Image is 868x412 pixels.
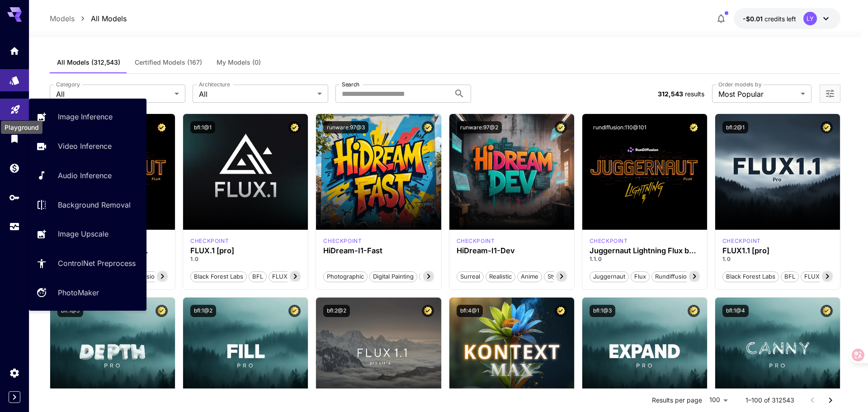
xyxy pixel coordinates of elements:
div: FLUX.1 D [590,237,628,245]
p: checkpoint [323,237,362,245]
div: HiDream Dev [457,237,495,245]
nav: breadcrumb [50,13,127,24]
span: flux [631,272,649,281]
p: All Models [91,13,127,24]
span: Black Forest Labs [191,272,246,281]
h3: HiDream-I1-Fast [323,246,434,255]
label: Architecture [199,81,230,88]
a: Image Inference [29,106,146,128]
span: Black Forest Labs [723,272,778,281]
span: BFL [249,272,266,281]
h3: FLUX.1 [pro] [190,246,301,255]
div: Home [9,45,20,57]
p: 1.1.0 [590,255,700,263]
span: Surreal [457,272,483,281]
p: checkpoint [190,237,229,245]
a: Image Upscale [29,223,146,245]
span: Photographic [324,272,367,281]
button: bfl:1@1 [190,121,215,133]
div: fluxpro [722,237,761,245]
p: Models [50,13,75,24]
label: Category [56,81,80,88]
p: Background Removal [58,199,131,210]
span: credits left [764,15,796,23]
span: Digital Painting [370,272,417,281]
div: LY [803,12,817,25]
span: Most Popular [718,89,797,99]
h3: Juggernaut Lightning Flux by RunDiffusion [590,246,700,255]
button: runware:97@2 [457,121,502,133]
button: -$0.0086 [734,8,840,29]
span: rundiffusion [652,272,693,281]
span: FLUX.1 [pro] [269,272,310,281]
span: Certified Models (167) [135,58,202,66]
span: -$0.01 [743,15,764,23]
label: Order models by [718,81,761,88]
button: bfl:2@2 [323,305,350,317]
button: Certified Model – Vetted for best performance and includes a commercial license. [156,121,168,133]
button: Certified Model – Vetted for best performance and includes a commercial license. [156,305,168,317]
button: Certified Model – Vetted for best performance and includes a commercial license. [288,121,301,133]
p: 1.0 [722,255,833,263]
div: Settings [9,367,20,379]
div: Usage [9,221,20,232]
button: Open more filters [825,88,835,99]
p: 1.0 [190,255,301,263]
button: Certified Model – Vetted for best performance and includes a commercial license. [555,305,567,317]
span: Anime [518,272,542,281]
a: Video Inference [29,135,146,157]
span: juggernaut [590,272,628,281]
button: Expand sidebar [9,391,20,403]
span: All Models (312,543) [57,58,120,66]
button: Certified Model – Vetted for best performance and includes a commercial license. [821,121,833,133]
div: -$0.0086 [743,14,796,24]
h3: HiDream-I1-Dev [457,246,567,255]
div: HiDream Fast [323,237,362,245]
div: FLUX1.1 [pro] [722,246,833,255]
button: Certified Model – Vetted for best performance and includes a commercial license. [422,305,434,317]
div: Models [9,72,20,83]
span: My Models (0) [217,58,261,66]
p: Image Upscale [58,228,108,239]
span: 312,543 [658,90,683,98]
p: Audio Inference [58,170,112,181]
span: Realistic [486,272,515,281]
div: Playground [1,121,42,134]
button: runware:97@3 [323,121,368,133]
div: fluxpro [190,237,229,245]
button: bfl:1@5 [57,305,83,317]
a: ControlNet Preprocess [29,252,146,275]
label: Search [342,81,359,88]
p: Results per page [652,396,702,405]
button: Certified Model – Vetted for best performance and includes a commercial license. [555,121,567,133]
div: Library [9,133,20,144]
button: bfl:1@2 [190,305,216,317]
button: Go to next page [821,391,840,409]
div: API Keys [9,192,20,203]
button: bfl:1@4 [722,305,749,317]
span: All [56,89,171,99]
p: ControlNet Preprocess [58,258,136,269]
span: All [199,89,314,99]
a: Audio Inference [29,165,146,187]
span: BFL [781,272,798,281]
button: bfl:1@3 [590,305,615,317]
button: Certified Model – Vetted for best performance and includes a commercial license. [821,305,833,317]
div: 100 [706,393,731,407]
button: Certified Model – Vetted for best performance and includes a commercial license. [688,121,700,133]
div: Wallet [9,162,20,174]
button: Certified Model – Vetted for best performance and includes a commercial license. [422,121,434,133]
p: checkpoint [590,237,628,245]
span: Stylized [544,272,572,281]
button: Certified Model – Vetted for best performance and includes a commercial license. [288,305,301,317]
a: PhotoMaker [29,282,146,304]
div: Playground [10,101,21,112]
span: results [685,90,704,98]
p: 1–100 of 312543 [745,396,794,405]
button: rundiffusion:110@101 [590,121,650,133]
button: bfl:4@1 [457,305,483,317]
button: Certified Model – Vetted for best performance and includes a commercial license. [688,305,700,317]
